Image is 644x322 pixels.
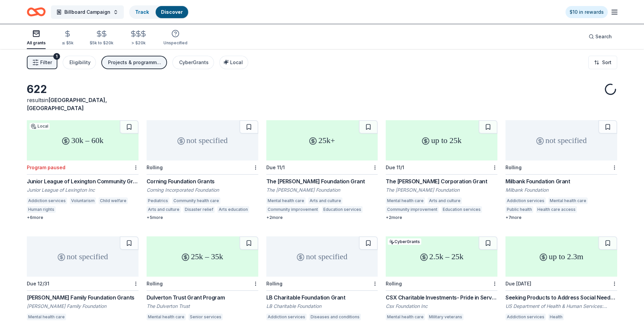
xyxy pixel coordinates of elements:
div: + 2 more [266,215,378,220]
a: $10 in rewards [566,6,608,18]
div: Pediatrics [147,197,169,204]
a: Discover [161,9,183,15]
div: Education services [322,206,363,213]
a: up to 25kDue 11/1The [PERSON_NAME] Corporation GrantThe [PERSON_NAME] FoundationMental health car... [386,120,497,220]
div: Corning Incorporated Foundation [147,187,258,193]
div: Mental health care [386,197,425,204]
div: Rolling [147,165,163,170]
button: Filter1 [27,56,57,69]
div: Addiction services [27,197,67,204]
button: TrackDiscover [129,5,189,19]
div: Arts and culture [147,206,181,213]
div: LB Charitable Foundation Grant [266,293,378,302]
div: Milbank Foundation Grant [505,177,617,185]
div: Education services [441,206,482,213]
div: Arts education [217,206,249,213]
div: Health care access [536,206,577,213]
span: Billboard Campaign [64,8,110,16]
div: Community health care [172,197,220,204]
div: 622 [27,83,139,96]
div: + 7 more [505,215,617,220]
div: results [27,96,139,112]
div: Rolling [266,281,282,286]
div: Mental health care [386,314,425,320]
div: Arts and culture [308,197,342,204]
div: + 2 more [386,215,497,220]
div: Diseases and conditions [309,314,361,320]
div: Addiction services [505,314,546,320]
div: Palliative care [580,206,610,213]
div: Due [DATE] [505,281,531,286]
div: not specified [505,120,617,160]
div: Junior League of Lexington Community Grants [27,177,139,185]
div: Junior League of Lexington Inc [27,187,139,193]
div: Senior services [189,314,223,320]
div: Rolling [386,281,402,286]
div: not specified [266,236,378,277]
a: 30k – 60kLocalProgram pausedJunior League of Lexington Community GrantsJunior League of Lexington... [27,120,139,220]
span: [GEOGRAPHIC_DATA], [GEOGRAPHIC_DATA] [27,97,107,111]
div: Milbank Foundation [505,187,617,193]
div: [PERSON_NAME] Family Foundation [27,303,139,310]
div: CyberGrants [179,58,209,66]
div: 25k – 35k [147,236,258,277]
div: > $20k [129,40,147,46]
div: CSX Charitable Investments- Pride in Service Grants [386,293,497,302]
button: All grants [27,27,46,49]
div: Child welfare [99,197,128,204]
a: Home [27,4,46,20]
div: $5k to $20k [90,40,113,46]
div: + 5 more [147,215,258,220]
div: ≤ $5k [62,40,73,46]
div: Csx Foundation Inc [386,303,497,310]
div: The [PERSON_NAME] Foundation Grant [266,177,378,185]
div: 1 [53,53,60,60]
div: Rolling [505,165,522,170]
div: Community improvement [386,206,439,213]
div: The [PERSON_NAME] Foundation [266,187,378,193]
div: Dulverton Trust Grant Program [147,293,258,302]
div: Projects & programming, General operations, Education, Exhibitions [108,58,162,66]
a: not specifiedRollingCorning Foundation GrantsCorning Incorporated FoundationPediatricsCommunity h... [147,120,258,220]
div: Military veterans [428,314,464,320]
div: Due 11/1 [266,165,285,170]
button: > $20k [129,27,147,49]
div: not specified [27,236,139,277]
button: Local [219,56,248,69]
div: Public health [505,206,533,213]
div: + 6 more [27,215,139,220]
button: $5k to $20k [90,27,113,49]
a: Track [135,9,149,15]
div: The [PERSON_NAME] Corporation Grant [386,177,497,185]
span: Search [595,33,612,41]
div: The Dulverton Trust [147,303,258,310]
div: Corning Foundation Grants [147,177,258,185]
div: Mental health care [147,314,186,320]
span: in [27,97,107,111]
div: Mental health care [27,314,66,320]
div: CyberGrants [388,238,421,245]
div: All grants [27,40,46,46]
div: 30k – 60k [27,120,139,160]
div: Eligibility [69,58,91,66]
div: [PERSON_NAME] Family Foundation Grants [27,293,139,302]
div: Human rights [27,206,56,213]
div: Health [548,314,564,320]
div: Local [30,123,50,130]
div: Due 12/31 [27,281,49,286]
div: Community improvement [266,206,319,213]
button: Eligibility [63,56,96,69]
div: Voluntarism [70,197,96,204]
a: not specifiedRollingMilbank Foundation GrantMilbank FoundationAddiction servicesMental health car... [505,120,617,220]
button: ≤ $5k [62,27,73,49]
button: Projects & programming, General operations, Education, Exhibitions [101,56,167,69]
div: not specified [147,120,258,160]
div: LB Charitable Foundation [266,303,378,310]
div: Rolling [147,281,163,286]
div: Due 11/1 [386,165,404,170]
div: up to 25k [386,120,497,160]
div: up to 2.3m [505,236,617,277]
div: Arts and culture [428,197,462,204]
div: Mental health care [266,197,306,204]
div: Unspecified [163,40,187,46]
